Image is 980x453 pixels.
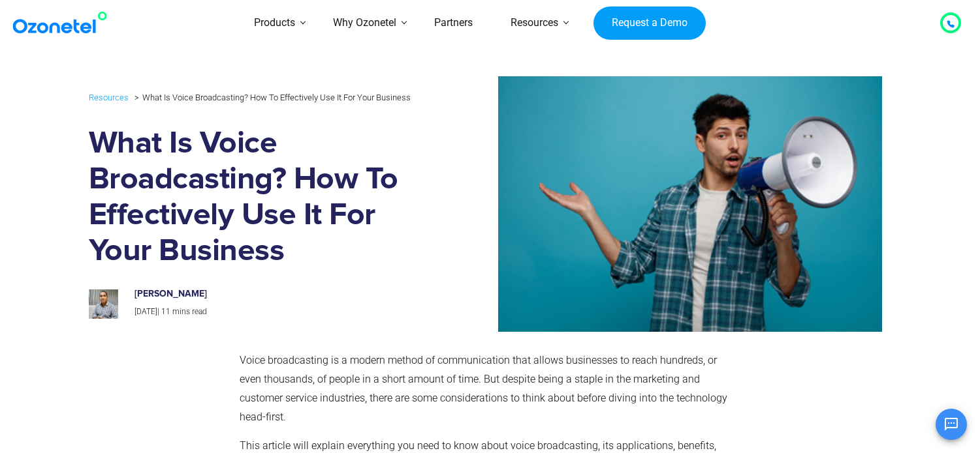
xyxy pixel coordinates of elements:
[172,307,207,316] span: mins read
[240,351,735,426] p: Voice broadcasting is a modern method of communication that allows businesses to reach hundreds, ...
[936,409,967,440] button: Open chat
[593,7,705,40] a: Request a Demo
[131,89,411,106] li: What Is Voice Broadcasting? How To Effectively Use It For Your Business
[134,289,410,300] h6: [PERSON_NAME]
[89,90,129,105] a: Resources
[89,289,118,319] img: prashanth-kancherla_avatar-200x200.jpeg
[134,307,157,316] span: [DATE]
[89,126,424,269] h1: What Is Voice Broadcasting? How To Effectively Use It For Your Business
[134,305,410,319] p: |
[161,307,170,316] span: 11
